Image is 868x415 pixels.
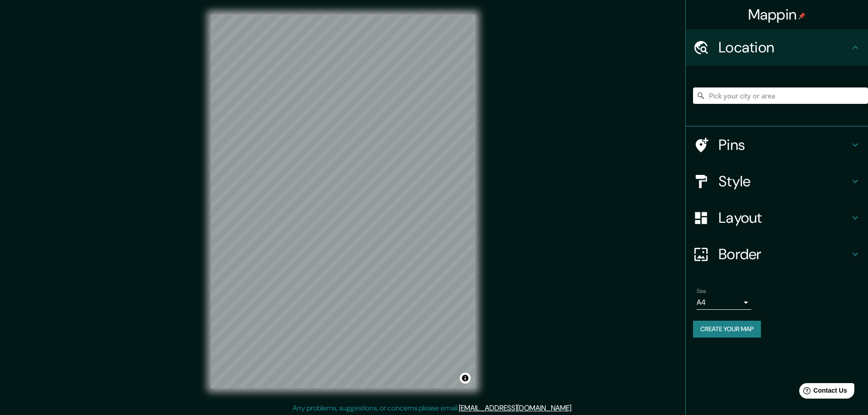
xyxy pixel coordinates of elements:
[293,403,573,414] p: Any problems, suggestions, or concerns please email .
[719,38,850,56] h4: Location
[686,200,868,236] div: Layout
[686,29,868,66] div: Location
[719,245,850,263] h4: Border
[787,379,858,405] iframe: Help widget launcher
[719,172,850,190] h4: Style
[574,403,576,414] div: .
[211,15,475,388] canvas: Map
[573,403,574,414] div: .
[686,163,868,200] div: Style
[686,236,868,272] div: Border
[460,373,471,384] button: Toggle attribution
[798,12,806,20] img: pin-icon.png
[693,87,868,104] input: Pick your city or area
[459,403,571,413] a: [EMAIL_ADDRESS][DOMAIN_NAME]
[719,136,850,154] h4: Pins
[719,209,850,227] h4: Layout
[697,287,706,295] label: Size
[748,5,806,24] h4: Mappin
[686,127,868,163] div: Pins
[697,295,751,310] div: A4
[693,321,761,338] button: Create your map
